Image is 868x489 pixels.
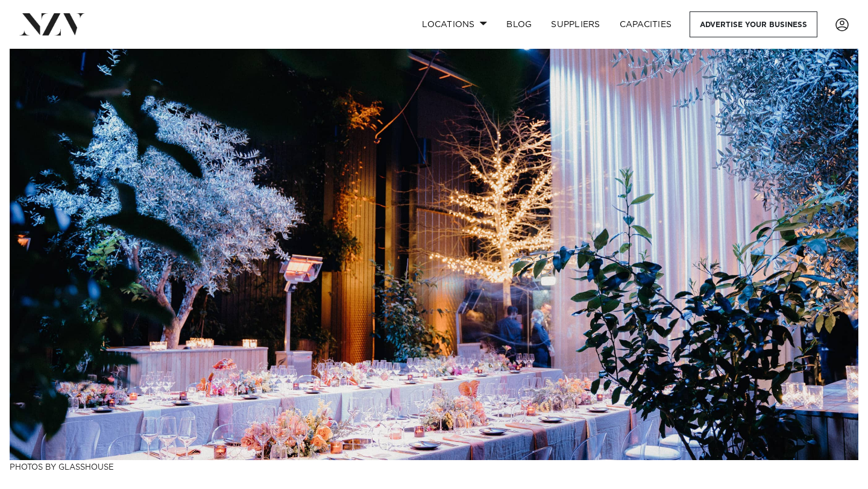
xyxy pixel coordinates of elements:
a: SUPPLIERS [541,11,609,37]
a: Advertise your business [690,11,817,37]
a: BLOG [497,11,541,37]
img: nzv-logo.png [19,13,85,35]
h3: Photos by Glasshouse [10,460,858,473]
a: Capacities [610,11,682,37]
a: Locations [412,11,497,37]
img: New Zealand Wedding Venues [10,49,858,460]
